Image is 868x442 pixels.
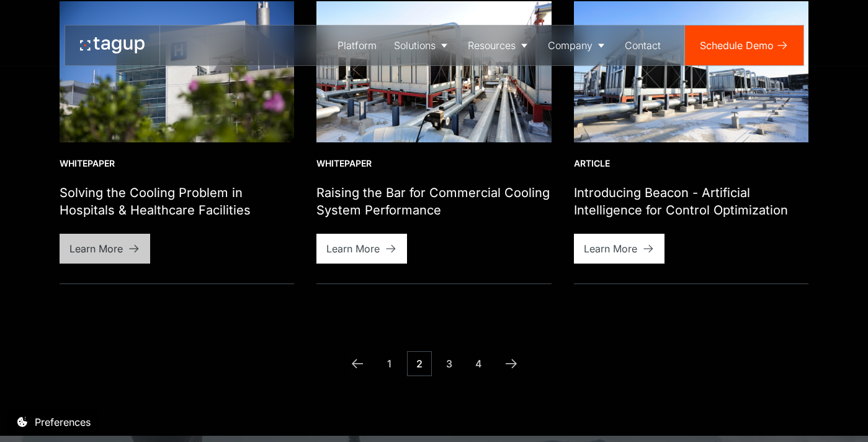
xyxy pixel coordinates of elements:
[407,351,432,376] a: 2
[539,25,616,65] a: Company
[437,351,462,376] a: 3
[345,351,524,376] div: List
[60,234,150,264] a: Learn More
[625,38,661,53] div: Contact
[60,184,295,219] h1: Solving the Cooling Problem in Hospitals & Healthcare Facilities
[467,351,491,376] a: 4
[385,25,459,65] a: Solutions
[35,415,91,430] div: Preferences
[69,241,123,256] div: Learn More
[316,1,552,142] img: commercial cooling system performance white paper
[700,38,774,53] div: Schedule Demo
[499,351,524,376] a: Next Page
[377,351,402,376] a: 1
[329,25,385,65] a: Platform
[326,241,380,256] div: Learn More
[548,38,593,53] div: Company
[574,157,809,170] div: Article
[338,38,377,53] div: Platform
[316,157,552,170] div: Whitepaper
[316,234,407,264] a: Learn More
[584,241,637,256] div: Learn More
[60,157,295,170] div: Whitepaper
[316,184,552,219] h1: Raising the Bar for Commercial Cooling System Performance
[468,38,516,53] div: Resources
[685,25,803,65] a: Schedule Demo
[394,38,436,53] div: Solutions
[574,234,664,264] a: Learn More
[459,25,539,65] a: Resources
[345,351,370,376] a: Previous Page
[616,25,669,65] a: Contact
[60,1,295,142] img: healthcare cooling white paper
[574,1,809,142] img: cooling towers
[574,184,809,219] h1: Introducing Beacon - Artificial Intelligence for Control Optimization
